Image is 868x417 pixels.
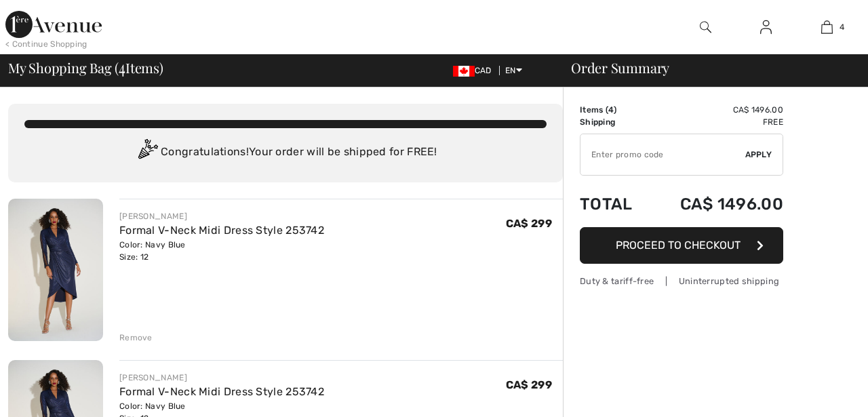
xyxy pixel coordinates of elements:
div: [PERSON_NAME] [119,210,324,222]
td: Free [648,116,783,128]
div: Remove [119,332,153,344]
div: < Continue Shopping [5,38,87,50]
a: Formal V-Neck Midi Dress Style 253742 [119,224,324,237]
span: My Shopping Bag ( Items) [8,61,163,75]
a: 4 [797,19,856,35]
td: CA$ 1496.00 [648,104,783,116]
span: 4 [119,58,125,75]
div: Duty & tariff-free | Uninterrupted shipping [580,275,783,287]
td: Items ( ) [580,104,648,116]
div: Color: Navy Blue Size: 12 [119,239,324,263]
div: Congratulations! Your order will be shipped for FREE! [24,139,547,166]
img: 1ère Avenue [5,11,102,38]
img: search the website [700,19,711,35]
span: Proceed to Checkout [616,239,741,252]
img: My Bag [821,19,833,35]
span: CA$ 299 [506,217,552,230]
div: Order Summary [555,61,860,75]
button: Proceed to Checkout [580,227,783,264]
span: EN [505,66,522,75]
td: Total [580,181,648,227]
img: Congratulation2.svg [134,139,161,166]
img: Formal V-Neck Midi Dress Style 253742 [8,199,103,341]
span: CA$ 299 [506,378,552,391]
input: Promo code [580,134,745,175]
img: My Info [760,19,772,35]
a: Formal V-Neck Midi Dress Style 253742 [119,385,324,398]
td: CA$ 1496.00 [648,181,783,227]
span: Apply [745,148,772,161]
span: 4 [608,105,614,115]
div: [PERSON_NAME] [119,372,324,384]
a: Sign In [749,19,783,36]
td: Shipping [580,116,648,128]
span: 4 [840,21,844,33]
img: Canadian Dollar [453,66,475,77]
span: CAD [453,66,497,75]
